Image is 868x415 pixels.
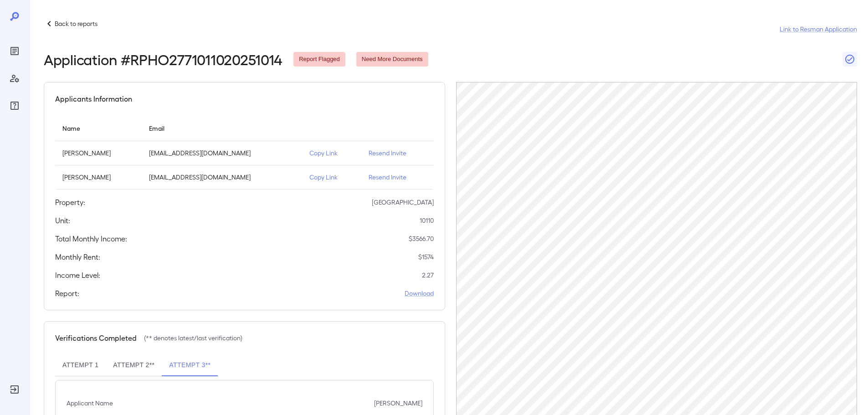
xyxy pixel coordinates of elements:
[62,173,134,182] p: [PERSON_NAME]
[7,382,22,397] div: Log Out
[842,52,857,67] button: Close Report
[369,173,426,182] p: Resend Invite
[309,149,354,158] p: Copy Link
[780,25,857,34] a: Link to Resman Application
[55,233,127,244] h5: Total Monthly Income:
[142,115,302,141] th: Email
[356,55,428,64] span: Need More Documents
[106,354,162,376] button: Attempt 2**
[62,149,134,158] p: [PERSON_NAME]
[369,149,426,158] p: Resend Invite
[422,271,434,280] p: 2.27
[418,252,434,261] p: $ 1574
[420,216,434,225] p: 10110
[55,115,434,190] table: simple table
[55,251,100,262] h5: Monthly Rent:
[372,198,434,207] p: [GEOGRAPHIC_DATA]
[44,51,282,67] h2: Application # RPHO2771011020251014
[149,149,295,158] p: [EMAIL_ADDRESS][DOMAIN_NAME]
[409,234,434,243] p: $ 3566.70
[55,215,70,226] h5: Unit:
[55,270,100,281] h5: Income Level:
[293,55,345,64] span: Report Flagged
[162,354,218,376] button: Attempt 3**
[55,197,85,208] h5: Property:
[7,98,22,113] div: FAQ
[7,44,22,58] div: Reports
[55,333,137,343] h5: Verifications Completed
[67,399,113,408] p: Applicant Name
[7,71,22,86] div: Manage Users
[309,173,354,182] p: Copy Link
[55,93,132,104] h5: Applicants Information
[144,333,242,343] p: (** denotes latest/last verification)
[374,399,422,408] p: [PERSON_NAME]
[55,354,106,376] button: Attempt 1
[55,288,79,299] h5: Report:
[55,19,98,28] p: Back to reports
[149,173,295,182] p: [EMAIL_ADDRESS][DOMAIN_NAME]
[405,289,434,298] a: Download
[55,115,142,141] th: Name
